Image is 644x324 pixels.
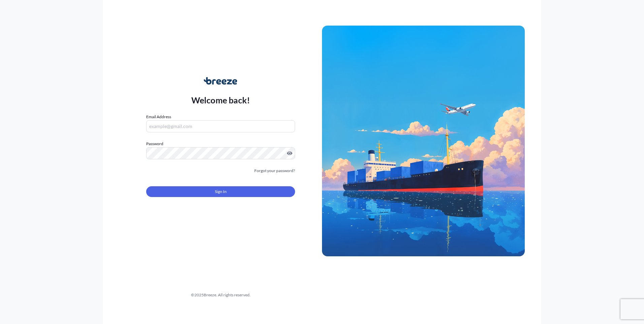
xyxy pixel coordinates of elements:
[119,292,322,298] div: © 2025 Breeze. All rights reserved.
[287,151,292,156] button: Show password
[146,114,171,120] label: Email Address
[322,26,525,256] img: Ship illustration
[146,140,295,147] label: Password
[146,186,295,197] button: Sign In
[215,188,227,195] span: Sign In
[254,167,295,174] a: Forgot your password?
[191,95,250,105] p: Welcome back!
[146,120,295,132] input: example@gmail.com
